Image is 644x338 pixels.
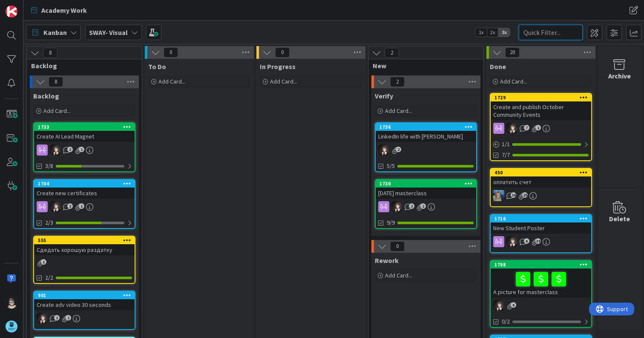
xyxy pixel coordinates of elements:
[376,180,476,188] div: 1730
[67,147,73,152] span: 2
[511,302,516,308] span: 6
[79,203,84,209] span: 1
[511,192,516,198] span: 16
[385,107,412,115] span: Add Card...
[491,94,591,101] div: 1729
[491,261,591,269] div: 1708
[38,237,135,243] div: 555
[34,237,135,255] div: 555Сдедать хорошую раздатку
[260,62,296,71] span: In Progress
[164,47,178,58] span: 0
[6,321,17,332] img: avatar
[475,28,487,37] span: 1x
[50,201,61,212] img: BN
[491,176,591,188] div: оплатить счет
[6,6,17,17] img: Visit kanbanzone.com
[34,244,135,255] div: Сдедать хорошую раздатку
[535,238,541,244] span: 38
[491,169,591,176] div: 450
[376,201,476,212] div: BN
[43,48,57,58] span: 8
[275,47,290,58] span: 0
[34,237,135,244] div: 555
[41,5,87,15] span: Academy Work
[38,181,135,187] div: 1704
[491,123,591,134] div: BN
[522,192,528,198] span: 25
[37,313,48,324] img: BN
[34,188,135,199] div: Create new certificates
[26,3,92,18] a: Academy Work
[502,150,510,159] span: 7/7
[491,300,591,311] div: BN
[506,236,517,247] img: BN
[491,190,591,201] div: MA
[38,124,135,130] div: 1733
[491,261,591,298] div: 1708A picture for masterclass
[34,180,135,199] div: 1704Create new certificates
[38,292,135,298] div: 901
[491,236,591,247] div: BN
[494,262,591,268] div: 1708
[33,92,59,100] span: Backlog
[45,162,53,170] span: 3/8
[608,71,631,81] div: Archive
[502,140,510,149] span: 1 / 1
[491,94,591,120] div: 1729Create and publish October Community Events
[34,144,135,156] div: BN
[376,131,476,142] div: LinkedIn life with [PERSON_NAME]
[390,77,405,87] span: 2
[524,238,529,244] span: 6
[524,125,529,130] span: 7
[34,292,135,310] div: 901Create adv video 30 seconds
[409,203,414,209] span: 2
[490,62,506,71] span: Done
[89,28,128,37] b: SWAY- Visual
[519,25,583,40] input: Quick Filter...
[493,300,504,311] img: BN
[385,48,399,58] span: 2
[387,218,395,227] span: 9/9
[500,78,527,85] span: Add Card...
[34,131,135,142] div: Create AI Lead Magnet
[396,147,401,152] span: 2
[376,144,476,156] div: BN
[34,299,135,310] div: Create adv video 30 seconds
[43,107,71,115] span: Add Card...
[494,216,591,222] div: 1716
[491,269,591,298] div: A picture for masterclass
[34,201,135,212] div: BN
[378,144,389,156] img: BN
[491,101,591,120] div: Create and publish October Community Events
[54,315,60,321] span: 2
[66,315,71,321] span: 2
[491,215,591,234] div: 1716New Student Poster
[375,256,399,265] span: Rework
[376,123,476,131] div: 1736
[34,292,135,299] div: 901
[376,188,476,199] div: [DATE] masterclass
[270,78,297,85] span: Add Card...
[34,123,135,131] div: 1733
[491,222,591,234] div: New Student Poster
[491,139,591,150] div: 1/1
[420,203,426,209] span: 2
[487,28,498,37] span: 2x
[158,78,186,85] span: Add Card...
[50,144,61,156] img: BN
[493,190,504,201] img: MA
[43,27,67,38] span: Kanban
[41,259,46,265] span: 1
[379,181,476,187] div: 1730
[67,203,73,209] span: 2
[387,162,395,170] span: 5/5
[379,124,476,130] div: 1736
[45,218,53,227] span: 2/3
[34,180,135,188] div: 1704
[494,95,591,101] div: 1729
[31,61,131,70] span: Backlog
[494,170,591,176] div: 450
[491,215,591,222] div: 1716
[498,28,510,37] span: 3x
[34,313,135,324] div: BN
